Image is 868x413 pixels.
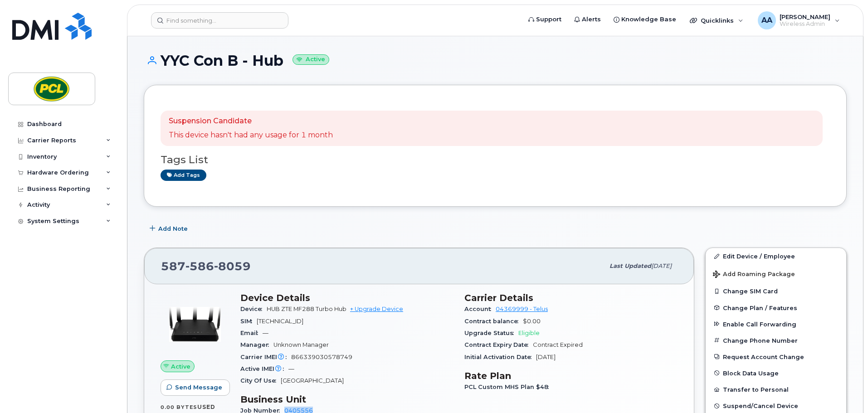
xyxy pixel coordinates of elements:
button: Transfer to Personal [706,381,846,398]
span: Active IMEI [240,365,288,372]
span: [TECHNICAL_ID] [257,318,303,325]
button: Change Phone Number [706,332,846,349]
h3: Device Details [240,292,454,303]
span: 586 [185,259,214,273]
span: Carrier IMEI [240,354,291,360]
span: 8059 [214,259,251,273]
button: Add Note [144,220,195,237]
span: Manager [240,341,273,348]
h3: Rate Plan [464,370,678,381]
h3: Business Unit [240,394,454,405]
span: — [288,365,294,372]
span: Active [171,362,190,371]
button: Block Data Usage [706,365,846,381]
button: Change Plan / Features [706,300,846,316]
p: This device hasn't had any usage for 1 month [169,130,333,141]
span: HUB ZTE MF288 Turbo Hub [267,306,346,312]
span: Last updated [610,262,651,269]
span: Initial Activation Date [464,354,536,360]
a: Add tags [161,170,206,181]
span: Email [240,330,263,336]
span: Add Roaming Package [713,271,795,279]
span: Add Note [158,224,188,233]
span: City Of Use [240,377,281,384]
span: Contract balance [464,318,523,325]
span: Eligible [518,330,540,336]
h3: Tags List [161,154,830,165]
span: PCL Custom MHS Plan $48 [464,384,553,390]
span: $0.00 [523,318,541,325]
span: Contract Expiry Date [464,341,533,348]
span: Send Message [175,383,222,392]
h1: YYC Con B - Hub [144,53,847,68]
span: Suspend/Cancel Device [723,403,798,409]
button: Add Roaming Package [706,264,846,283]
span: Account [464,306,496,312]
p: Suspension Candidate [169,116,333,126]
button: Request Account Change [706,349,846,365]
button: Enable Call Forwarding [706,316,846,332]
img: image20231002-4137094-rx9bj3.jpeg [168,297,222,351]
a: 04369999 - Telus [496,306,548,312]
span: 587 [161,259,251,273]
a: + Upgrade Device [350,306,403,312]
span: [DATE] [651,262,672,269]
span: SIM [240,318,257,325]
span: Upgrade Status [464,330,518,336]
span: Unknown Manager [273,341,329,348]
span: [DATE] [536,354,556,360]
h3: Carrier Details [464,292,678,303]
span: Contract Expired [533,341,583,348]
span: used [197,403,215,410]
span: — [263,330,268,336]
span: Enable Call Forwarding [723,321,796,327]
a: Edit Device / Employee [706,248,846,264]
small: Active [293,54,329,65]
span: 0.00 Bytes [161,404,197,410]
button: Send Message [161,379,230,396]
span: Device [240,306,267,312]
span: Change Plan / Features [723,304,797,311]
span: [GEOGRAPHIC_DATA] [281,377,344,384]
button: Change SIM Card [706,283,846,299]
span: 866339030578749 [291,354,352,360]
